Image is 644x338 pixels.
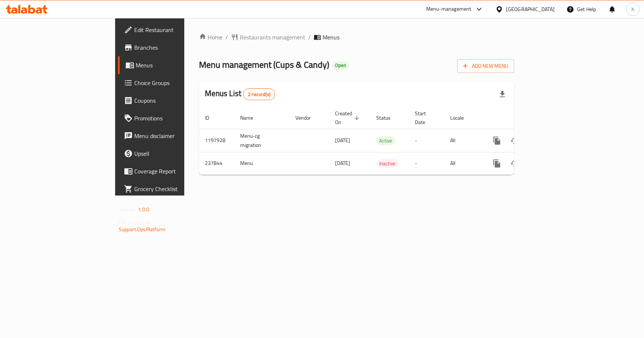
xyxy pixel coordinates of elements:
a: Promotions [118,109,223,127]
span: Menus [323,33,339,42]
span: Restaurants management [240,33,305,42]
span: h [631,5,634,13]
li: / [225,33,228,42]
div: Menu-management [426,5,472,14]
table: enhanced table [199,107,565,175]
span: Vendor [295,113,320,122]
span: Open [332,62,349,68]
span: Coupons [134,96,217,105]
div: Export file [494,85,511,103]
a: Menu disclaimer [118,127,223,145]
span: Locale [450,113,473,122]
td: Menu [234,152,289,175]
button: more [488,132,506,149]
li: / [308,33,311,42]
div: Open [332,61,349,70]
a: Grocery Checklist [118,180,223,198]
td: Menu-cg migration [234,129,289,152]
h2: Menus List [205,88,275,100]
span: [DATE] [335,135,350,145]
span: Edit Restaurant [134,25,217,34]
a: Restaurants management [231,33,305,42]
a: Support.OpsPlatform [119,225,166,234]
a: Branches [118,39,223,56]
td: - [409,129,444,152]
a: Choice Groups [118,74,223,92]
div: [GEOGRAPHIC_DATA] [506,5,555,13]
span: Name [240,113,263,122]
span: Promotions [134,114,217,123]
span: Menu management ( Cups & Candy ) [199,56,329,73]
button: Change Status [506,155,523,172]
a: Coverage Report [118,162,223,180]
td: All [444,152,482,175]
div: Active [376,136,395,145]
span: Menu disclaimer [134,131,217,140]
span: Coverage Report [134,167,217,176]
td: All [444,129,482,152]
span: Created On [335,109,362,127]
span: Menus [136,61,217,70]
span: Get support on: [119,217,153,227]
span: Inactive [376,159,398,168]
span: 2 record(s) [243,91,275,98]
a: Edit Restaurant [118,21,223,39]
button: Add New Menu [457,59,514,73]
button: more [488,155,506,172]
a: Upsell [118,145,223,162]
span: Choice Groups [134,78,217,87]
span: [DATE] [335,158,350,168]
span: 1.0.0 [138,205,149,214]
a: Coupons [118,92,223,109]
button: Change Status [506,132,523,149]
span: Version: [119,205,137,214]
span: Upsell [134,149,217,158]
td: - [409,152,444,175]
div: Total records count [243,88,275,100]
a: Menus [118,56,223,74]
span: Start Date [415,109,435,127]
span: Status [376,113,400,122]
span: Grocery Checklist [134,184,217,193]
th: Actions [482,107,565,129]
span: ID [205,113,219,122]
span: Add New Menu [463,61,508,71]
nav: breadcrumb [199,33,514,42]
span: Active [376,137,395,145]
span: Branches [134,43,217,52]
